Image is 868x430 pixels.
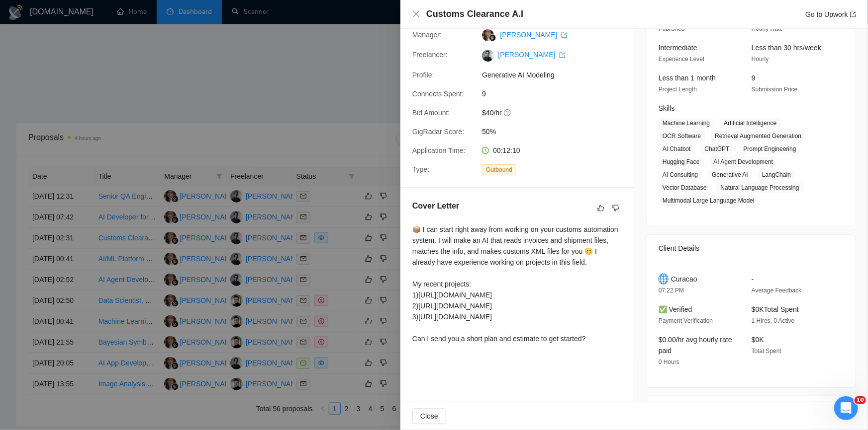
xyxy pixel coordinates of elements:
span: Multimodal Large Language Model [659,195,759,206]
span: Generative AI [708,169,752,180]
span: Artificial Intelligence [720,118,780,129]
span: ✅ Verified [659,305,692,313]
span: Bid Amount: [412,109,450,117]
span: $0K [752,336,764,344]
span: Average Feedback [752,287,802,294]
span: Skills [659,104,675,112]
span: 0 Hours [659,358,679,365]
span: Profile: [412,71,434,79]
span: Submission Price [752,86,798,93]
span: AI Chatbot [659,143,695,154]
span: Published [659,25,685,32]
span: Retrieval Augmented Generation [711,131,805,142]
span: Prompt Engineering [740,143,800,154]
button: Close [412,10,420,18]
span: export [850,11,856,17]
span: 00:12:10 [493,146,520,154]
span: ChatGPT [701,143,734,154]
button: Close [412,408,446,424]
span: Natural Language Processing [717,182,803,193]
span: Machine Learning [659,118,714,129]
span: AI Agent Development [710,156,777,167]
span: Curacao [671,274,697,285]
span: Application Time: [412,146,466,154]
span: 1 Hires, 0 Active [752,317,795,324]
span: question-circle [504,109,512,117]
span: Vector Database [659,182,711,193]
span: Close [420,411,438,422]
span: Generative AI Modeling [482,70,631,80]
span: Type: [412,165,429,173]
span: Less than 30 hrs/week [752,44,821,52]
img: c1No51xU7MlnVNp1sZWpsVHJh88pVdtkbTzcTJ-0yOUIvNyepkLgS2J7D0Lv65YILf [482,50,494,62]
a: [PERSON_NAME] export [500,31,567,39]
span: Manager: [412,31,442,39]
span: dislike [612,204,619,212]
span: 07:22 PM [659,287,684,294]
span: $0K Total Spent [752,305,799,313]
span: 10 [855,396,866,404]
span: clock-circle [482,147,489,154]
span: like [597,204,604,212]
img: gigradar-bm.png [489,34,496,41]
span: OCR Software [659,131,705,142]
span: Hugging Face [659,156,704,167]
span: Less than 1 month [659,74,716,82]
span: Experience Level [659,56,704,63]
span: - [752,275,754,283]
button: like [595,202,607,214]
a: Go to Upworkexport [805,10,856,18]
span: Hourly Rate [752,25,783,32]
span: Intermediate [659,44,697,52]
span: LangChain [758,169,795,180]
span: 50% [482,126,631,137]
span: Payment Verification [659,317,713,324]
div: Job Description [659,396,844,423]
h5: Cover Letter [412,200,459,212]
iframe: Intercom live chat [834,396,858,420]
span: export [561,32,567,38]
span: Connects Spent: [412,90,464,98]
span: $0.00/hr avg hourly rate paid [659,336,732,355]
span: $40/hr [482,107,631,118]
button: dislike [610,202,622,214]
a: [PERSON_NAME] export [498,51,565,59]
span: export [559,52,565,58]
div: 📦 I can start right away from working on your customs automation system. I will make an AI that r... [412,224,622,344]
span: Hourly [752,56,769,63]
span: Project Length [659,86,697,93]
span: 9 [482,88,631,99]
span: close [412,10,420,18]
h4: Customs Clearance A.I [426,8,523,20]
span: Total Spent [752,348,781,355]
div: Client Details [659,235,844,262]
span: Freelancer: [412,51,448,59]
span: AI Consulting [659,169,702,180]
span: Outbound [482,164,516,175]
span: 9 [752,74,756,82]
img: 🌐 [659,274,669,285]
span: GigRadar Score: [412,128,464,136]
